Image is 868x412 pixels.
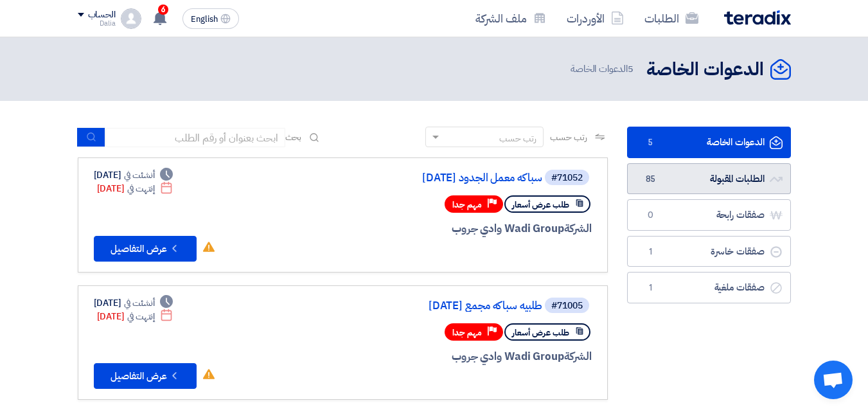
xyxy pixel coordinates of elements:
[628,62,633,76] span: 5
[182,8,239,29] button: English
[627,163,791,195] a: الطلبات المقبولة85
[724,10,791,25] img: Teradix logo
[499,132,536,145] div: رتب حسب
[634,3,709,33] a: الطلبات
[556,3,634,33] a: الأوردرات
[78,20,116,27] div: Dalia
[97,182,173,195] div: [DATE]
[512,327,569,339] span: طلب عرض أسعار
[646,57,764,82] h2: الدعوات الخاصة
[158,4,168,15] span: 6
[643,209,659,222] span: 0
[94,236,197,262] button: عرض التفاصيل
[94,363,197,389] button: عرض التفاصيل
[127,310,155,323] span: إنتهت في
[88,10,116,21] div: الحساب
[627,236,791,267] a: صفقات خاسرة1
[94,168,173,182] div: [DATE]
[627,199,791,231] a: صفقات رابحة0
[283,220,592,237] div: Wadi Group وادي جروب
[105,128,285,147] input: ابحث بعنوان أو رقم الطلب
[627,127,791,158] a: الدعوات الخاصة5
[285,130,302,144] span: بحث
[285,300,542,312] a: طلبيه سباكه مجمع [DATE]
[191,15,218,24] span: English
[465,3,556,33] a: ملف الشركة
[627,272,791,303] a: صفقات ملغية1
[643,136,659,149] span: 5
[571,62,636,76] span: الدعوات الخاصة
[124,168,155,182] span: أنشئت في
[643,282,659,294] span: 1
[564,348,592,364] span: الشركة
[814,361,853,399] a: Open chat
[643,246,659,258] span: 1
[97,310,173,323] div: [DATE]
[285,172,542,184] a: سباكه معمل الجدود [DATE]
[643,173,659,186] span: 85
[550,130,587,144] span: رتب حسب
[551,301,583,310] div: #71005
[452,327,482,339] span: مهم جدا
[564,220,592,237] span: الشركة
[124,296,155,310] span: أنشئت في
[121,8,141,29] img: profile_test.png
[94,296,173,310] div: [DATE]
[512,199,569,211] span: طلب عرض أسعار
[127,182,155,195] span: إنتهت في
[551,174,583,183] div: #71052
[283,348,592,365] div: Wadi Group وادي جروب
[452,199,482,211] span: مهم جدا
